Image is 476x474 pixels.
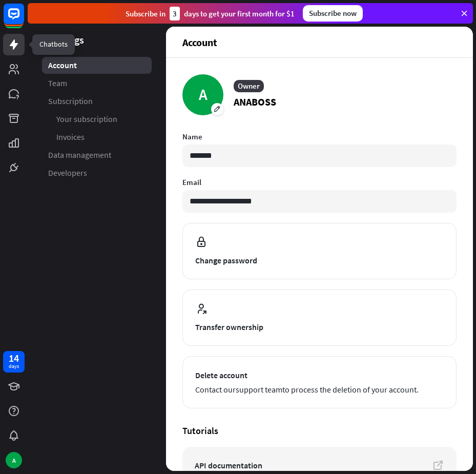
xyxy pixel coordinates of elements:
label: Email [182,177,457,187]
span: Subscription [48,96,93,107]
span: Invoices [56,132,85,142]
span: Developers [48,168,87,178]
a: support team [236,384,282,395]
a: Developers [42,164,152,181]
span: API documentation [195,459,444,471]
span: Your subscription [56,114,117,125]
span: Data management [48,150,111,160]
p: ANABOSS [234,94,276,110]
a: Your subscription [42,111,152,128]
label: Name [182,132,457,141]
header: Settings [28,33,166,47]
div: Subscribe in days to get your first month for $1 [126,7,295,20]
button: Open LiveChat chat widget [8,4,39,35]
div: A [182,74,223,115]
a: 14 days [3,351,25,373]
header: Account [166,27,473,57]
h4: Tutorials [182,425,457,437]
a: Subscription [42,93,152,110]
span: Account [48,60,77,71]
div: A [6,452,22,468]
button: Delete account Contact oursupport teamto process the deletion of your account. [182,356,457,408]
a: Data management [42,147,152,163]
div: days [9,363,19,370]
span: Delete account [195,369,444,381]
div: Subscribe now [303,5,363,22]
button: Transfer ownership [182,290,457,346]
div: 14 [9,354,19,363]
div: 3 [170,7,180,20]
button: Change password [182,223,457,279]
a: Invoices [42,129,152,146]
span: Team [48,78,67,89]
a: Team [42,75,152,92]
span: Transfer ownership [195,321,444,333]
div: Owner [234,80,264,92]
span: Contact our to process the deletion of your account. [195,383,444,396]
span: Change password [195,254,444,266]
